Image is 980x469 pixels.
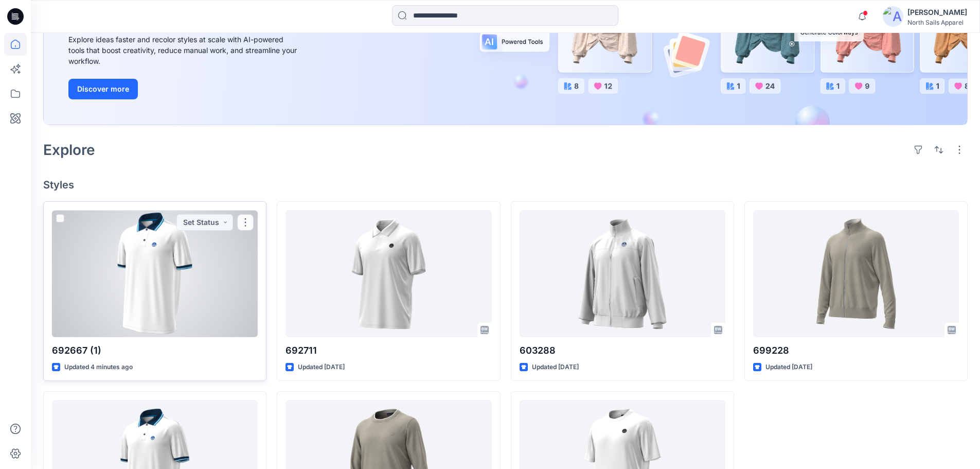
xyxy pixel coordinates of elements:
[907,19,967,26] div: North Sails Apparel
[520,343,725,358] p: 603288
[753,343,959,358] p: 699228
[753,210,959,337] a: 699228
[68,34,300,66] div: Explore ideas faster and recolor styles at scale with AI-powered tools that boost creativity, red...
[64,362,133,373] p: Updated 4 minutes ago
[43,179,968,191] h4: Styles
[520,210,725,337] a: 603288
[52,343,258,358] p: 692667 (1)
[907,6,967,19] div: [PERSON_NAME]
[883,6,903,27] img: avatar
[765,362,812,373] p: Updated [DATE]
[298,362,345,373] p: Updated [DATE]
[52,210,258,337] a: 692667 (1)
[286,343,491,358] p: 692711
[286,210,491,337] a: 692711
[68,79,138,99] button: Discover more
[532,362,579,373] p: Updated [DATE]
[43,142,95,158] h2: Explore
[68,79,300,99] a: Discover more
